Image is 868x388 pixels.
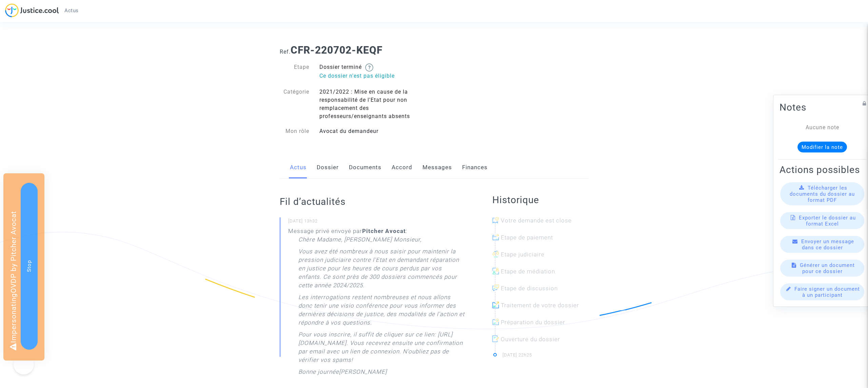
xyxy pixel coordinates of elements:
[319,72,429,80] p: Ce dossier n'est pas éligible
[275,88,315,120] div: Catégorie
[339,368,387,380] p: [PERSON_NAME]
[291,44,382,56] b: CFR-220702-KEQF
[314,127,434,135] div: Avocat du demandeur
[14,354,34,374] iframe: Help Scout Beacon - Open
[362,228,406,234] b: Pitcher Avocat
[794,286,860,298] span: Faire signer un document à un participant
[797,142,847,153] button: Modifier la note
[422,156,452,179] a: Messages
[280,196,465,208] h2: Fil d’actualités
[780,164,865,176] h2: Actions possibles
[288,218,465,227] small: [DATE] 13h32
[288,227,465,380] div: Message privé envoyé par :
[314,88,434,120] div: 2021/2022 : Mise en cause de la responsabilité de l'Etat pour non remplacement des professeurs/en...
[59,5,84,16] a: Actus
[790,185,855,203] span: Télécharger les documents du dossier au format PDF
[64,7,79,14] span: Actus
[275,127,315,135] div: Mon rôle
[298,247,465,293] p: Vous avez été nombreux à nous saisir pour maintenir la pression judiciaire contre l'Etat en deman...
[317,156,339,179] a: Dossier
[799,215,856,227] span: Exporter le dossier au format Excel
[3,173,44,361] div: Impersonating
[492,194,589,206] h2: Historique
[800,262,855,274] span: Générer un document pour ce dossier
[298,235,421,247] p: Chère Madame, [PERSON_NAME] Monsieur,
[365,63,373,72] img: help.svg
[349,156,381,179] a: Documents
[275,63,315,81] div: Etape
[790,123,855,132] div: Aucune note
[298,330,465,368] p: Pour vous inscrire, il suffit de cliquer sur ce lien: [URL][DOMAIN_NAME]. Vous recevrez ensuite u...
[298,368,339,380] p: Bonne journée
[801,238,854,251] span: Envoyer un message dans ce dossier
[501,217,572,224] span: Votre demande est close
[26,260,32,272] span: Stop
[5,3,59,17] img: jc-logo.svg
[314,63,434,81] div: Dossier terminé
[290,156,307,179] a: Actus
[280,48,291,55] span: Ref.
[298,293,465,330] p: Les interrogations restent nombreuses et nous allons donc tenir une visio conférence pour vous in...
[392,156,412,179] a: Accord
[21,183,38,350] button: Stop
[780,101,865,113] h2: Notes
[462,156,488,179] a: Finances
